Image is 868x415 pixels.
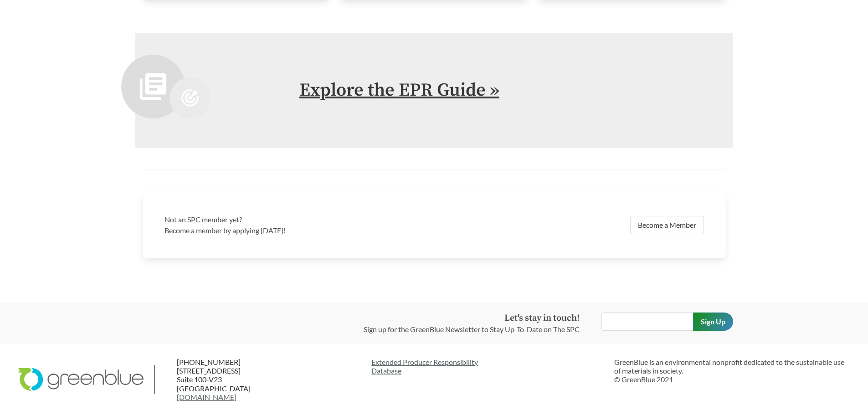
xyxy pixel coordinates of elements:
[164,214,429,225] h3: Not an SPC member yet?
[614,358,850,384] p: GreenBlue is an environmental nonprofit dedicated to the sustainable use of materials in society....
[504,313,580,324] strong: Let's stay in touch!
[364,324,580,335] p: Sign up for the GreenBlue Newsletter to Stay Up-To-Date on The SPC
[177,358,287,401] p: [PHONE_NUMBER] [STREET_ADDRESS] Suite 100-V23 [GEOGRAPHIC_DATA]
[177,393,236,401] a: [DOMAIN_NAME]
[164,225,429,236] p: Become a member by applying [DATE]!
[299,79,499,102] a: Explore the EPR Guide »
[630,216,704,234] a: Become a Member
[693,313,733,331] input: Sign Up
[371,358,607,375] a: Extended Producer ResponsibilityDatabase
